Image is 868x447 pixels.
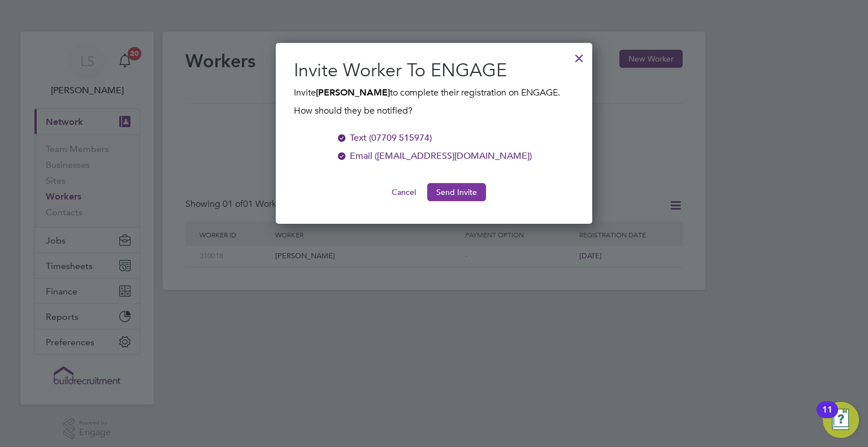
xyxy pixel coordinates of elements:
[350,131,432,145] div: Text (07709 515974)
[294,59,574,83] h2: Invite Worker To ENGAGE
[350,149,532,163] div: Email ([EMAIL_ADDRESS][DOMAIN_NAME])
[823,402,859,438] button: Open Resource Center, 11 new notifications
[294,86,574,118] div: Invite to complete their registration on ENGAGE.
[822,410,832,424] div: 11
[427,183,486,201] button: Send Invite
[294,99,574,118] div: How should they be notified?
[316,87,390,98] b: [PERSON_NAME]
[383,183,425,201] button: Cancel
